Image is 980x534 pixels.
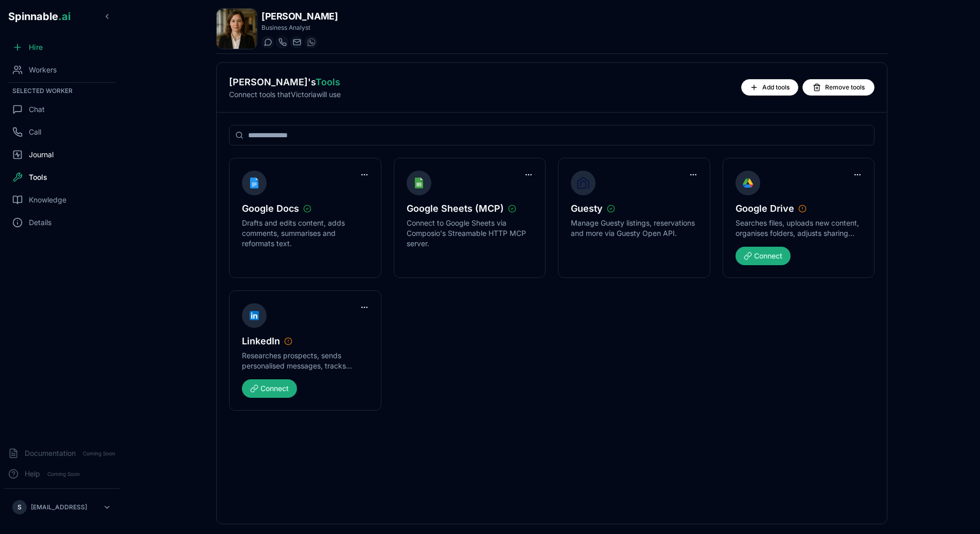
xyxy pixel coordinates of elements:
p: [EMAIL_ADDRESS] [31,503,87,511]
span: Guesty [571,201,603,216]
span: Spinnable [8,10,71,23]
button: Connect [736,247,791,265]
p: Connect tools that Victoria will use [229,89,733,100]
span: Coming Soon [80,449,118,458]
span: Details [29,217,51,228]
p: Connect to Google Sheets via Composio's Streamable HTTP MCP server. [407,218,533,249]
span: Help [25,469,40,479]
p: Searches files, uploads new content, organises folders, adjusts sharing permissions. [736,218,862,238]
p: Drafts and edits content, adds comments, summarises and reformats text. [242,218,369,249]
p: Business Analyst [261,24,338,32]
span: .ai [58,10,71,23]
img: Google Drive icon [742,175,754,191]
img: Guesty icon [577,175,589,191]
h2: [PERSON_NAME] 's [229,75,733,89]
h1: [PERSON_NAME] [261,9,338,24]
span: LinkedIn [242,334,280,348]
button: WhatsApp [305,36,317,48]
img: Victoria Lewis [217,9,257,49]
button: Add tools [741,79,798,96]
button: Connect [242,379,297,398]
span: Google Sheets (MCP) [407,201,504,216]
button: Send email to victoria.lewis@getspinnable.ai [290,36,303,48]
span: S [17,503,22,511]
div: Selected Worker [4,85,119,97]
span: Workers [29,65,57,75]
span: Knowledge [29,195,66,205]
span: Tools [316,77,340,87]
button: Start a call with Victoria Lewis [276,36,288,48]
button: Start a chat with Victoria Lewis [261,36,274,48]
p: Researches prospects, sends personalised messages, tracks replies, posts content. [242,351,369,371]
span: Call [29,127,41,137]
img: WhatsApp [307,38,316,46]
img: LinkedIn icon [248,307,260,324]
span: Tools [29,172,47,182]
p: Manage Guesty listings, reservations and more via Guesty Open API. [571,218,697,238]
span: Add tools [762,83,790,91]
span: Google Drive [736,201,794,216]
button: Remove tools [802,79,874,96]
span: Chat [29,104,45,115]
span: Hire [29,42,43,52]
img: Google Sheets (MCP) icon [413,175,425,191]
span: Documentation [25,448,76,458]
span: Remove tools [825,83,865,91]
img: Google Docs icon [248,175,260,191]
span: Coming Soon [44,469,83,479]
span: Google Docs [242,201,299,216]
button: S[EMAIL_ADDRESS] [8,497,115,518]
span: Journal [29,150,54,160]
